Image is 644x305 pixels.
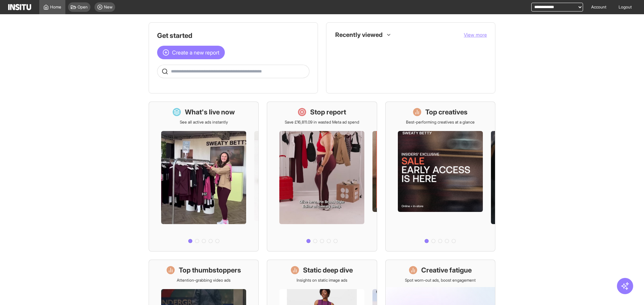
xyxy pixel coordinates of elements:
a: What's live nowSee all active ads instantly [149,102,259,252]
p: Save £16,811.09 in wasted Meta ad spend [285,119,359,125]
h1: Top thumbstoppers [179,265,241,275]
h1: Get started [157,31,309,40]
img: Logo [8,4,31,10]
p: See all active ads instantly [180,119,228,125]
span: New [104,4,112,10]
button: View more [464,31,487,38]
a: Stop reportSave £16,811.09 in wasted Meta ad spend [267,102,377,252]
span: View more [464,32,487,38]
button: Create a new report [157,46,225,59]
span: Open [78,4,88,10]
h1: Stop report [310,107,346,117]
h1: Top creatives [425,107,468,117]
h1: What's live now [185,107,235,117]
a: Top creativesBest-performing creatives at a glance [385,102,495,252]
p: Attention-grabbing video ads [177,278,231,283]
p: Insights on static image ads [297,278,347,283]
h1: Static deep dive [303,265,353,275]
span: Home [50,4,61,10]
span: Create a new report [172,48,219,57]
p: Best-performing creatives at a glance [406,119,475,125]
